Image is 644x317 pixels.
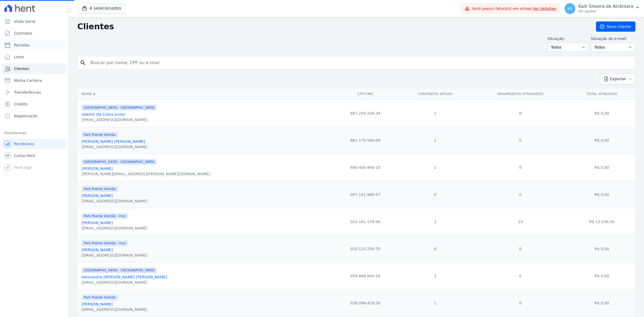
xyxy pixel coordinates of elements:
[14,113,38,119] span: Negativação
[82,105,157,111] span: [GEOGRAPHIC_DATA] - [GEOGRAPHIC_DATA]
[2,52,66,62] a: Lotes
[82,302,113,306] a: [PERSON_NAME]
[82,159,157,165] span: [GEOGRAPHIC_DATA] - [GEOGRAPHIC_DATA]
[82,253,147,258] div: [EMAIL_ADDRESS][DOMAIN_NAME]
[14,78,42,83] span: Minha Carteira
[14,54,24,60] span: Lotes
[80,60,86,66] i: search
[473,154,568,181] td: 0
[2,28,66,39] a: Contratos
[591,36,635,42] label: Situação do e-mail:
[473,89,568,100] th: Pagamentos Atrasados
[14,90,41,95] span: Transferências
[14,66,29,71] span: Clientes
[2,99,66,110] a: Crédito
[2,16,66,27] a: Visão Geral
[568,235,635,262] td: R$ 0,00
[333,181,398,208] td: 047.141.960-57
[472,6,557,12] span: Você possui fatura(s) em atraso.
[568,208,635,235] td: R$ 12.230,35
[87,57,633,68] input: Buscar por nome, CPF ou e-mail
[82,221,113,225] a: [PERSON_NAME]
[568,262,635,289] td: R$ 0,00
[398,289,473,316] td: 1
[77,89,333,100] th: Nome
[333,154,398,181] td: 690.400.440-15
[398,100,473,127] td: 1
[333,100,398,127] td: 867.254.320-34
[82,194,113,198] a: [PERSON_NAME]
[2,63,66,74] a: Clientes
[82,213,128,219] span: Park Poente Viamão - Inco
[333,89,398,100] th: CPF/CNPJ
[2,75,66,86] a: Minha Carteira
[82,248,113,252] a: [PERSON_NAME]
[14,42,30,48] span: Parcelas
[398,235,473,262] td: 0
[2,150,66,161] a: Conta Hent
[333,235,398,262] td: 010.115.250-70
[14,101,28,107] span: Crédito
[568,289,635,316] td: R$ 0,00
[82,267,157,273] span: [GEOGRAPHIC_DATA] - [GEOGRAPHIC_DATA]
[568,100,635,127] td: R$ 0,00
[579,4,633,9] p: Kalil Silveira de Alcântara
[14,31,32,36] span: Contratos
[4,130,64,136] div: Plataformas
[473,262,568,289] td: 0
[82,225,147,231] div: [EMAIL_ADDRESS][DOMAIN_NAME]
[2,139,66,149] a: Recebíveis
[82,186,118,192] span: Park Poente Viamão
[333,127,398,154] td: 861.175.560-04
[473,100,568,127] td: 0
[82,294,118,300] span: Park Poente Viamão
[333,289,398,316] td: 038.098.420-28
[568,154,635,181] td: R$ 0,00
[398,127,473,154] td: 1
[77,22,587,31] h2: Clientes
[560,1,644,16] button: KS Kalil Silveira de Alcântara Ver opções
[82,144,147,150] div: [EMAIL_ADDRESS][DOMAIN_NAME]
[600,74,635,84] button: Exportar
[2,40,66,50] a: Parcelas
[473,235,568,262] td: 0
[14,141,34,147] span: Recebíveis
[568,89,635,100] th: Total Atrasado
[568,181,635,208] td: R$ 0,00
[82,198,147,204] div: [EMAIL_ADDRESS][DOMAIN_NAME]
[473,289,568,316] td: 0
[82,112,125,116] a: Ademir Da Costa Junior
[398,262,473,289] td: 1
[398,89,473,100] th: Contratos Ativos
[14,153,35,158] span: Conta Hent
[473,127,568,154] td: 0
[77,3,126,13] button: 4 selecionados
[398,181,473,208] td: 0
[547,36,589,42] label: Situação:
[82,166,113,171] a: [PERSON_NAME]
[398,208,473,235] td: 1
[596,21,635,32] a: Novo Cliente
[82,275,167,279] a: Alessandra [PERSON_NAME] [PERSON_NAME]
[82,171,210,177] div: [PERSON_NAME][EMAIL_ADDRESS][PERSON_NAME][DOMAIN_NAME]
[333,262,398,289] td: 059.848.840-54
[14,19,35,24] span: Visão Geral
[333,208,398,235] td: 021.181.170-00
[2,87,66,98] a: Transferências
[82,117,157,122] div: [EMAIL_ADDRESS][DOMAIN_NAME]
[568,127,635,154] td: R$ 0,00
[473,208,568,235] td: 13
[82,307,147,312] div: [EMAIL_ADDRESS][DOMAIN_NAME]
[568,7,572,10] span: KS
[82,132,118,138] span: Park Poente Viamão
[2,111,66,121] a: Negativação
[533,6,557,11] a: Ver detalhes
[82,280,167,285] div: [EMAIL_ADDRESS][DOMAIN_NAME]
[473,181,568,208] td: 0
[579,9,633,13] p: Ver opções
[82,139,145,144] a: [PERSON_NAME] [PERSON_NAME]
[398,154,473,181] td: 1
[82,240,128,246] span: Park Poente Viamão - Inco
